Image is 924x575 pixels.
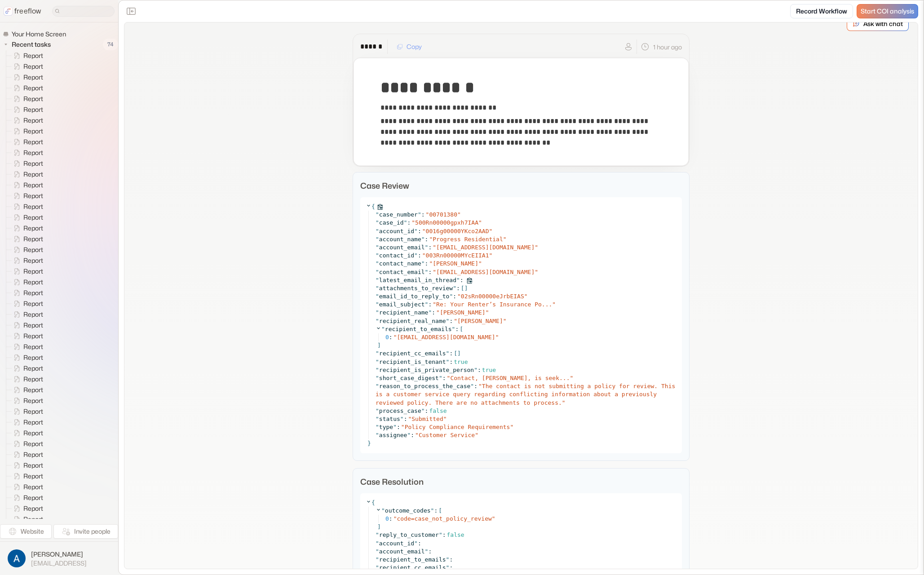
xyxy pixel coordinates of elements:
[460,277,464,283] span: :
[22,418,46,427] span: Report
[447,531,464,538] span: false
[857,4,918,18] a: Start COI analysis
[377,342,381,349] span: ]
[8,549,26,567] img: profile
[22,105,46,114] span: Report
[6,234,47,244] a: Report
[22,127,46,136] span: Report
[428,309,432,316] span: "
[443,416,447,422] span: "
[379,285,453,292] span: attachments_to_review
[486,309,489,316] span: "
[6,147,47,158] a: Report
[22,148,46,157] span: Report
[461,293,524,300] span: 02sRn00000eJrbEIAS
[22,375,46,384] span: Report
[447,375,451,381] span: "
[379,211,418,218] span: case_number
[6,320,47,331] a: Report
[6,438,47,449] a: Report
[376,424,379,430] span: "
[418,540,421,547] span: :
[454,358,468,365] span: true
[425,407,429,414] span: :
[22,321,46,330] span: Report
[436,301,552,308] span: Re: Your Renter’s Insurance Po...
[428,269,432,275] span: :
[442,375,446,381] span: :
[397,334,495,341] span: [EMAIL_ADDRESS][DOMAIN_NAME]
[452,326,455,332] span: "
[22,407,46,416] span: Report
[439,375,442,381] span: "
[376,556,379,563] span: "
[22,332,46,341] span: Report
[6,428,47,438] a: Report
[22,170,46,179] span: Report
[379,358,446,365] span: recipient_is_tenant
[433,260,478,267] span: [PERSON_NAME]
[393,334,397,341] span: "
[379,228,414,234] span: account_id
[14,6,41,17] p: freeflow
[376,285,379,292] span: "
[433,301,436,308] span: "
[425,260,429,267] span: :
[6,83,47,93] a: Report
[376,548,379,555] span: "
[432,309,435,316] span: :
[22,461,46,470] span: Report
[22,482,46,491] span: Report
[6,503,47,514] a: Report
[405,424,510,430] span: Policy Compliance Requirements
[440,309,486,316] span: [PERSON_NAME]
[5,547,113,570] button: [PERSON_NAME][EMAIL_ADDRESS]
[124,4,138,18] button: Close the sidebar
[436,269,535,275] span: [EMAIL_ADDRESS][DOMAIN_NAME]
[376,383,379,389] span: "
[449,293,453,300] span: "
[478,219,482,226] span: "
[53,524,118,539] button: Invite people
[492,515,495,522] span: "
[379,424,393,430] span: type
[376,318,379,324] span: "
[6,115,47,126] a: Report
[103,39,118,50] span: 74
[6,374,47,385] a: Report
[436,309,440,316] span: "
[379,318,446,324] span: recipient_real_name
[449,358,453,365] span: :
[446,556,450,563] span: "
[22,472,46,481] span: Report
[371,499,375,507] span: {
[379,301,425,308] span: email_subject
[22,202,46,211] span: Report
[397,424,400,430] span: :
[385,507,431,514] span: outcome_codes
[393,515,397,522] span: "
[6,460,47,471] a: Report
[22,213,46,222] span: Report
[22,504,46,513] span: Report
[442,531,446,538] span: :
[376,244,379,251] span: "
[379,219,404,226] span: case_id
[31,550,87,559] span: [PERSON_NAME]
[454,318,457,324] span: "
[429,236,433,243] span: "
[535,244,538,251] span: "
[376,407,379,414] span: "
[6,180,47,190] a: Report
[379,556,446,563] span: recipient_to_emails
[389,515,393,522] span: :
[385,515,389,522] span: 0
[22,353,46,362] span: Report
[22,116,46,125] span: Report
[404,416,407,422] span: :
[6,363,47,374] a: Report
[22,51,46,60] span: Report
[421,211,425,218] span: :
[22,278,46,287] span: Report
[6,482,47,492] a: Report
